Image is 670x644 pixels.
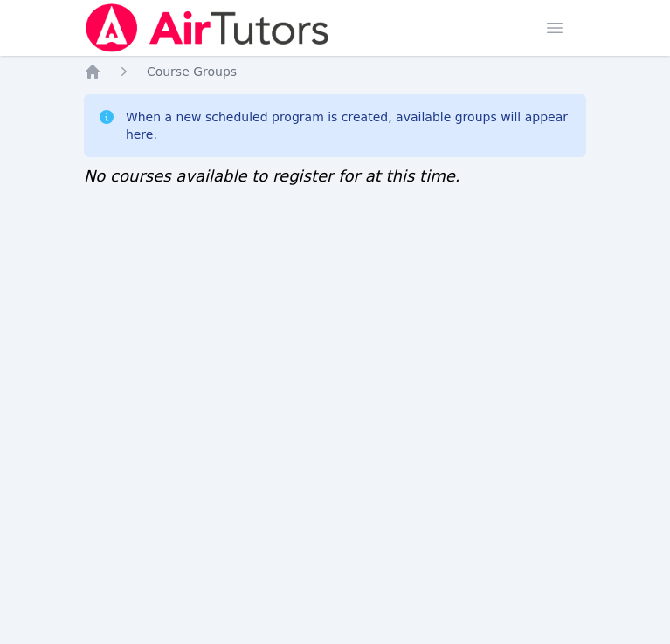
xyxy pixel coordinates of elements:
[84,63,586,80] nav: Breadcrumb
[126,108,572,143] div: When a new scheduled program is created, available groups will appear here.
[84,3,331,52] img: Air Tutors
[147,63,237,80] a: Course Groups
[84,167,460,185] span: No courses available to register for at this time.
[147,65,237,79] span: Course Groups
